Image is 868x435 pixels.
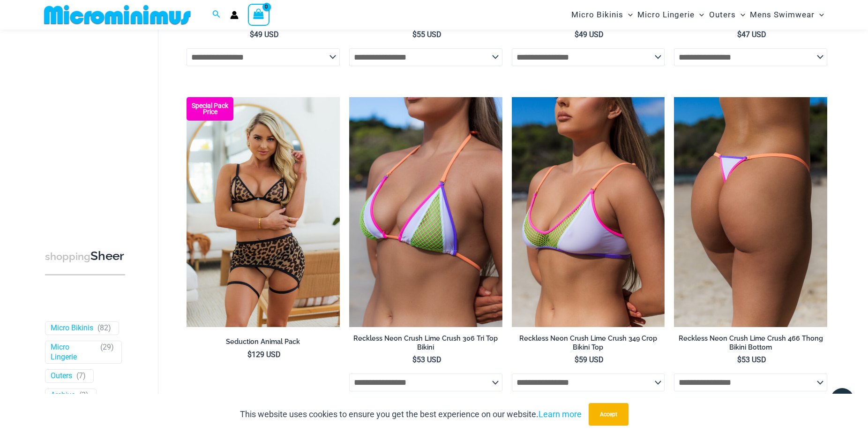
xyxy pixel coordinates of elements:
img: Reckless Neon Crush Lime Crush 306 Tri Top 01 [349,97,502,327]
img: MM SHOP LOGO FLAT [40,4,195,25]
bdi: 55 USD [412,30,441,39]
h2: Reckless Neon Crush Lime Crush 466 Thong Bikini Bottom [674,334,827,351]
bdi: 53 USD [737,355,766,364]
span: Micro Bikinis [571,3,623,27]
a: Outers [51,372,72,382]
span: Micro Lingerie [637,3,695,27]
a: Micro Lingerie [51,343,96,362]
span: ( ) [76,372,86,382]
span: $ [412,30,417,39]
span: $ [737,355,741,364]
bdi: 129 USD [247,350,281,359]
bdi: 59 USD [575,355,604,364]
a: Seduction Animal 1034 Bra 6034 Thong 5019 Skirt 02 Seduction Animal 1034 Bra 6034 Thong 5019 Skir... [187,97,340,327]
a: Reckless Neon Crush Lime Crush 349 Crop Top 01Reckless Neon Crush Lime Crush 349 Crop Top 02Reckl... [512,97,665,327]
span: 29 [103,343,111,351]
p: This website uses cookies to ensure you get the best experience on our website. [240,407,582,421]
span: Outers [709,3,736,27]
span: $ [250,30,254,39]
img: Reckless Neon Crush Lime Crush 349 Crop Top 01 [512,97,665,327]
a: Reckless Neon Crush Lime Crush 466 ThongReckless Neon Crush Lime Crush 466 Thong 01Reckless Neon ... [674,97,827,327]
a: Micro BikinisMenu ToggleMenu Toggle [569,3,635,27]
bdi: 53 USD [412,355,441,364]
a: View Shopping Cart, empty [248,4,269,25]
h2: Reckless Neon Crush Lime Crush 306 Tri Top Bikini [349,334,502,351]
img: Reckless Neon Crush Lime Crush 466 Thong 01 [674,97,827,327]
bdi: 49 USD [250,30,279,39]
a: Reckless Neon Crush Lime Crush 466 Thong Bikini Bottom [674,334,827,355]
a: Account icon link [230,11,239,19]
img: Seduction Animal 1034 Bra 6034 Thong 5019 Skirt 02 [187,97,340,327]
span: Menu Toggle [623,3,633,27]
span: ( ) [100,343,114,362]
a: Reckless Neon Crush Lime Crush 306 Tri Top Bikini [349,334,502,355]
a: Reckless Neon Crush Lime Crush 349 Crop Bikini Top [512,334,665,355]
span: Mens Swimwear [750,3,815,27]
b: Special Pack Price [187,103,233,115]
a: Seduction Animal Pack [187,337,340,350]
h2: Seduction Animal Pack [187,337,340,346]
h3: Sheer [45,248,125,265]
a: Micro Bikinis [51,323,93,333]
a: Search icon link [212,9,221,21]
span: $ [575,30,579,39]
iframe: TrustedSite Certified [45,31,129,219]
span: ( ) [79,391,89,401]
a: Learn more [539,409,582,419]
nav: Site Navigation [568,1,828,28]
a: Micro LingerieMenu ToggleMenu Toggle [635,3,706,27]
bdi: 49 USD [575,30,604,39]
a: Mens SwimwearMenu ToggleMenu Toggle [748,3,826,27]
span: Menu Toggle [736,3,745,27]
span: 2 [82,391,86,400]
span: $ [247,350,252,359]
span: 7 [79,372,83,381]
span: Menu Toggle [815,3,824,27]
span: $ [575,355,579,364]
button: Accept [589,403,629,426]
span: 82 [100,323,108,332]
span: shopping [45,251,90,262]
span: Menu Toggle [695,3,704,27]
span: ( ) [97,323,111,333]
bdi: 47 USD [737,30,766,39]
a: OutersMenu ToggleMenu Toggle [707,3,748,27]
span: $ [737,30,741,39]
a: Reckless Neon Crush Lime Crush 306 Tri Top 01Reckless Neon Crush Lime Crush 306 Tri Top 296 Cheek... [349,97,502,327]
span: $ [412,355,417,364]
a: Archive [51,391,75,401]
h2: Reckless Neon Crush Lime Crush 349 Crop Bikini Top [512,334,665,351]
